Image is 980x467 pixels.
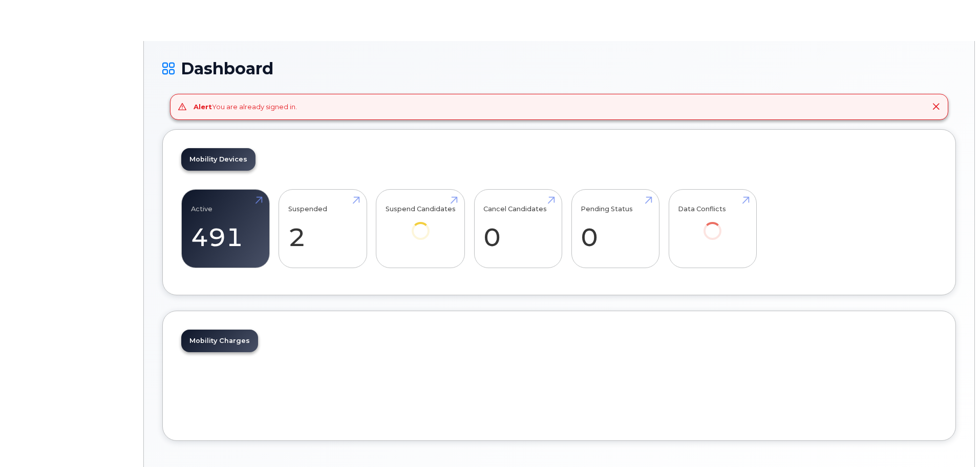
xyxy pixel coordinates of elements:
strong: Alert [194,103,212,111]
a: Active 491 [191,195,260,262]
a: Mobility Charges [181,330,258,352]
a: Suspend Candidates [386,195,456,254]
a: Data Conflicts [678,195,747,254]
a: Suspended 2 [288,195,357,262]
div: You are already signed in. [194,102,297,112]
a: Cancel Candidates 0 [483,195,552,262]
a: Pending Status 0 [581,195,650,262]
h1: Dashboard [162,59,956,77]
a: Mobility Devices [181,148,255,171]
